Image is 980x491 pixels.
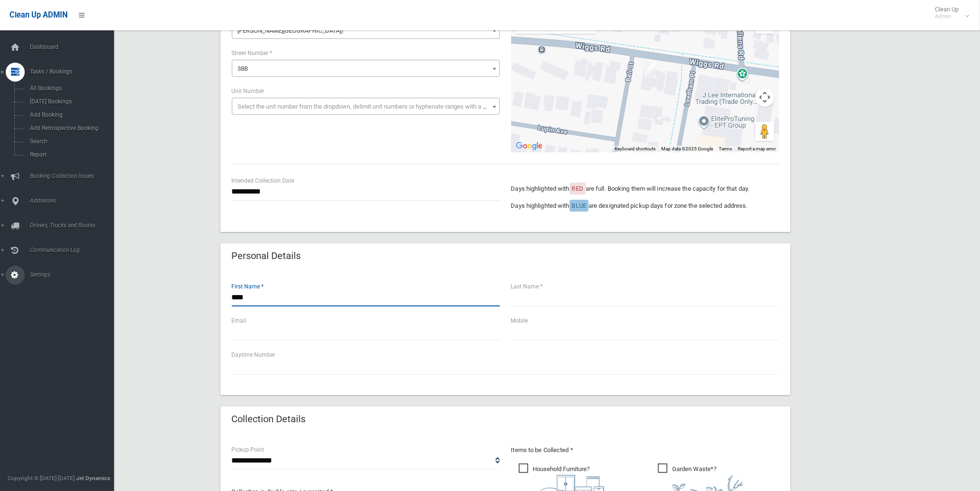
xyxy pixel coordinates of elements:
span: Add Retrospective Booking [27,125,114,131]
strong: Jet Dynamics [76,475,110,482]
span: Add Booking [27,111,114,118]
span: Copyright © [DATE]-[DATE] [8,475,75,482]
span: 38B [232,60,500,77]
div: 38B Wiggs Road, RIVERWOOD NSW 2210 [645,62,656,78]
span: Map data ©2025 Google [662,146,714,151]
p: Items to be Collected * [511,445,779,456]
span: Booking Collection Issues [27,173,122,179]
span: BLUE [572,202,586,209]
span: Addresses [27,197,122,204]
span: Drivers, Trucks and Routes [27,222,122,229]
span: 38B [238,65,248,72]
span: [DATE] Bookings [27,98,114,105]
span: Search [27,138,114,145]
header: Personal Details [220,247,313,265]
span: Communication Log [27,247,122,253]
span: Clean Up [930,6,968,20]
small: Admin [935,13,959,20]
span: 38B [234,62,497,75]
button: Map camera controls [755,88,774,107]
span: Clean Up ADMIN [10,10,67,19]
span: Wiggs Road (RIVERWOOD 2210) [234,24,497,37]
span: Tasks / Bookings [27,68,122,75]
span: Select the unit number from the dropdown, delimit unit numbers or hyphenate ranges with a comma [238,103,504,110]
p: Days highlighted with are designated pickup days for zone the selected address. [511,200,779,212]
a: Terms (opens in new tab) [719,146,733,151]
p: Days highlighted with are full. Booking them will increase the capacity for that day. [511,183,779,195]
button: Drag Pegman onto the map to open Street View [755,122,774,141]
span: All Bookings [27,85,114,92]
img: Google [514,140,545,152]
span: Settings [27,271,122,278]
a: Report a map error [738,146,776,151]
header: Collection Details [220,410,317,428]
button: Keyboard shortcuts [615,146,656,152]
span: RED [572,185,583,192]
span: Report [27,151,114,158]
a: Open this area in Google Maps (opens a new window) [514,140,545,152]
span: Dashboard [27,44,122,50]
